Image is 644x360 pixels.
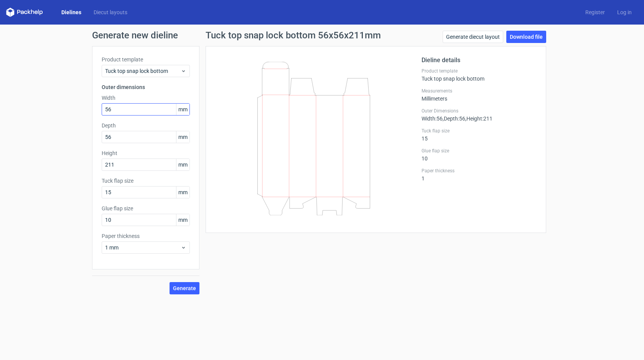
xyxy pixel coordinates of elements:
a: Download file [506,31,546,43]
label: Glue flap size [422,148,537,154]
label: Outer Dimensions [422,108,537,114]
a: Register [579,8,611,16]
div: Tuck top snap lock bottom [422,68,537,82]
span: 1 mm [105,244,181,251]
h2: Dieline details [422,56,537,65]
h1: Generate new dieline [92,31,552,40]
label: Glue flap size [102,205,190,212]
span: mm [176,187,189,198]
span: mm [176,104,189,115]
label: Paper thickness [422,168,537,174]
label: Measurements [422,88,537,94]
a: Diecut layouts [87,8,133,16]
h1: Tuck top snap lock bottom 56x56x211mm [206,31,381,40]
label: Product template [102,56,190,63]
h3: Outer dimensions [102,83,190,91]
a: Dielines [55,8,87,16]
label: Tuck flap size [102,177,190,185]
div: 15 [422,128,537,142]
span: mm [176,131,189,143]
span: Width : 56 [422,116,443,122]
label: Product template [422,68,537,74]
label: Width [102,94,190,102]
span: , Depth : 56 [443,116,465,122]
label: Depth [102,122,190,129]
div: 10 [422,148,537,162]
span: Generate [173,286,196,291]
label: Height [102,149,190,157]
label: Paper thickness [102,232,190,240]
label: Tuck flap size [422,128,537,134]
span: Tuck top snap lock bottom [105,67,181,75]
div: 1 [422,168,537,182]
span: mm [176,159,189,170]
span: , Height : 211 [465,116,492,122]
div: Millimeters [422,88,537,102]
span: mm [176,214,189,226]
a: Log in [611,8,638,16]
a: Generate diecut layout [443,31,503,43]
button: Generate [170,282,199,294]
